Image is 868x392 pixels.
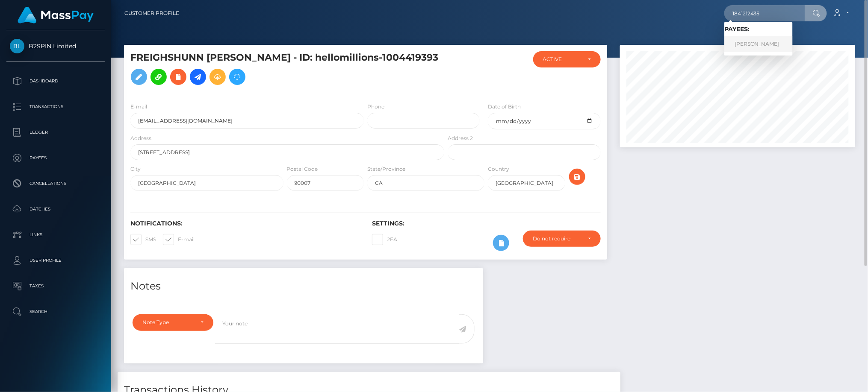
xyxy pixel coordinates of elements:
p: Ledger [10,126,101,139]
label: SMS [130,234,156,245]
p: Cancellations [10,177,101,190]
a: Batches [6,199,105,220]
img: B2SPIN Limited [10,39,24,53]
div: Do not require [533,235,581,242]
a: [PERSON_NAME] [724,36,793,52]
h5: FREIGHSHUNN [PERSON_NAME] - ID: hellomillions-1004419393 [130,51,440,89]
button: Do not require [523,231,601,247]
a: Taxes [6,275,105,297]
label: Address 2 [448,135,473,142]
h6: Notifications: [130,220,359,227]
p: Transactions [10,100,101,113]
img: MassPay Logo [18,7,94,23]
span: B2SPIN Limited [6,42,105,50]
label: Address [130,135,151,142]
p: Dashboard [10,75,101,88]
h6: Settings: [372,220,601,227]
label: Phone [367,103,384,111]
h4: Notes [130,279,477,294]
label: 2FA [372,234,397,245]
label: E-mail [130,103,147,111]
a: Initiate Payout [190,69,206,85]
a: Ledger [6,122,105,143]
p: User Profile [10,254,101,267]
p: Batches [10,203,101,216]
a: Links [6,224,105,246]
a: Customer Profile [124,4,179,22]
p: Taxes [10,280,101,293]
div: Note Type [142,319,194,326]
a: User Profile [6,250,105,271]
label: City [130,165,141,173]
div: ACTIVE [543,56,581,63]
input: Search... [724,5,805,21]
label: E-mail [163,234,195,245]
a: Transactions [6,96,105,117]
p: Search [10,305,101,318]
p: Links [10,228,101,241]
label: State/Province [367,165,405,173]
button: ACTIVE [533,51,601,67]
p: Payees [10,152,101,164]
a: Cancellations [6,173,105,194]
button: Note Type [133,314,213,331]
label: Country [488,165,509,173]
a: Payees [6,147,105,169]
h6: Payees: [724,26,793,33]
a: Dashboard [6,70,105,92]
a: Search [6,301,105,322]
label: Date of Birth [488,103,521,111]
label: Postal Code [287,165,318,173]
